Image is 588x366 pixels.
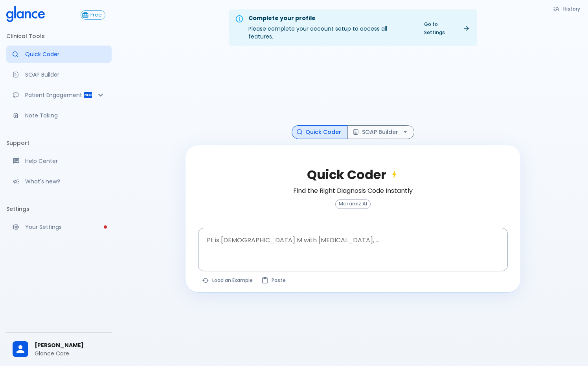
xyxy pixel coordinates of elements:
[257,274,290,286] button: Paste from clipboard
[248,12,413,44] div: Please complete your account setup to access all features.
[336,201,370,207] span: Moramiz AI
[25,157,105,165] p: Help Center
[6,66,112,83] a: Docugen: Compose a clinical documentation in seconds
[35,341,105,350] span: [PERSON_NAME]
[293,185,413,196] h6: Find the Right Diagnosis Code Instantly
[25,178,105,185] p: What's new?
[25,223,105,231] p: Your Settings
[25,91,83,99] p: Patient Engagement
[81,10,112,20] a: Click to view or change your subscription
[35,350,105,357] p: Glance Care
[6,134,112,152] li: Support
[25,50,105,58] p: Quick Coder
[347,125,414,139] button: SOAP Builder
[292,125,348,139] button: Quick Coder
[198,274,257,286] button: Load a random example
[6,152,112,170] a: Get help from our support team
[87,12,105,18] span: Free
[6,107,112,124] a: Advanced note-taking
[549,3,585,15] button: History
[248,14,413,23] div: Complete your profile
[6,218,112,236] a: Please complete account setup
[6,173,112,190] div: Recent updates and feature releases
[6,336,112,363] div: [PERSON_NAME]Glance Care
[6,46,112,63] a: Moramiz: Find ICD10AM codes instantly
[307,167,399,182] h2: Quick Coder
[419,18,474,38] a: Go to Settings
[25,112,105,119] p: Note Taking
[6,27,112,46] li: Clinical Tools
[6,86,112,104] div: Patient Reports & Referrals
[81,10,105,20] button: Free
[6,199,112,218] li: Settings
[25,71,105,79] p: SOAP Builder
